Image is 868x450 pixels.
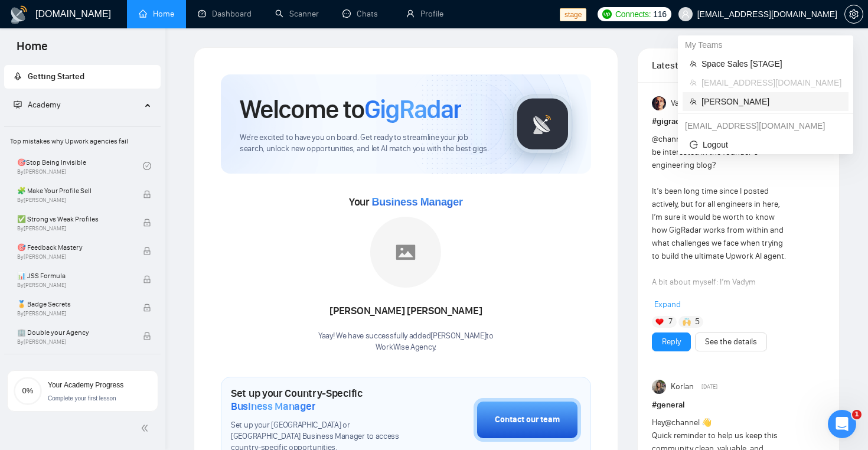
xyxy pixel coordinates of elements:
[9,5,28,24] img: logo
[513,94,572,154] img: gigradar-logo.png
[678,116,853,135] div: sviatoslav@gigradar.io
[17,153,143,179] a: 🎯Stop Being InvisibleBy[PERSON_NAME]
[690,60,697,67] span: team
[17,225,130,232] span: By [PERSON_NAME]
[231,400,315,413] span: Business Manager
[364,93,461,125] span: GigRadar
[318,301,494,321] div: [PERSON_NAME] [PERSON_NAME]
[652,134,687,144] span: @channel
[671,380,694,393] span: Korlan
[690,141,698,149] span: logout
[852,410,862,419] span: 1
[828,410,856,438] iframe: Intercom live chat
[615,8,651,21] span: Connects:
[652,115,825,128] h1: # gigradar-hub
[28,100,60,110] span: Academy
[474,398,581,442] button: Contact our team
[371,196,462,208] span: Business Manager
[17,310,130,317] span: By [PERSON_NAME]
[681,10,690,18] span: user
[14,100,22,109] span: fund-projection-screen
[240,93,461,125] h1: Welcome to
[17,282,130,289] span: By [PERSON_NAME]
[602,9,612,19] img: upwork-logo.png
[143,190,151,198] span: lock
[17,253,130,260] span: By [PERSON_NAME]
[17,197,130,204] span: By [PERSON_NAME]
[143,332,151,340] span: lock
[844,9,863,19] a: setting
[318,342,494,353] p: WorkWise Agency .
[652,399,825,412] h1: # general
[231,387,415,413] h1: Set up your Country-Specific
[143,219,151,227] span: lock
[652,332,691,351] button: Reply
[406,9,443,19] a: userProfile
[240,132,494,155] span: We're excited to have you on board. Get ready to streamline your job search, unlock new opportuni...
[17,298,130,310] span: 🏅 Badge Secrets
[668,316,673,328] span: 7
[275,9,319,19] a: searchScanner
[678,35,853,54] div: My Teams
[701,95,841,108] span: [PERSON_NAME]
[143,247,151,255] span: lock
[17,327,130,338] span: 🏢 Double your Agency
[701,76,841,89] span: [EMAIL_ADDRESS][DOMAIN_NAME]
[652,96,666,110] img: Vadym
[844,5,863,24] button: setting
[701,418,712,428] span: 👋
[652,380,666,394] img: Korlan
[5,129,159,153] span: Top mistakes why Upwork agencies fail
[654,299,681,309] span: Expand
[14,100,60,110] span: Academy
[143,304,151,312] span: lock
[7,38,57,63] span: Home
[695,316,700,328] span: 5
[17,270,130,282] span: 📊 JSS Formula
[690,98,697,105] span: team
[4,65,161,89] li: Getting Started
[690,138,841,151] span: Logout
[652,58,708,73] span: Latest Posts from the GigRadar Community
[48,395,116,402] span: Complete your first lesson
[701,57,841,70] span: Space Sales [STAGE]
[370,217,441,288] img: placeholder.png
[662,335,681,348] a: Reply
[701,381,717,392] span: [DATE]
[653,8,666,21] span: 116
[655,318,664,326] img: ❤️
[671,97,694,110] span: Vadym
[495,413,560,426] div: Contact our team
[560,8,586,21] span: stage
[143,275,151,283] span: lock
[14,72,22,80] span: rocket
[17,213,130,225] span: ✅ Strong vs Weak Profiles
[349,195,463,208] span: Your
[28,71,84,81] span: Getting Started
[665,418,700,428] span: @channel
[17,242,130,253] span: 🎯 Feedback Mastery
[318,331,494,353] div: Yaay! We have successfully added [PERSON_NAME] to
[705,335,757,348] a: See the details
[17,185,130,197] span: 🧩 Make Your Profile Sell
[141,422,152,434] span: double-left
[845,9,863,19] span: setting
[198,9,252,19] a: dashboardDashboard
[690,79,697,86] span: team
[143,162,151,170] span: check-circle
[14,387,42,394] span: 0%
[139,9,174,19] a: homeHome
[48,381,123,389] span: Your Academy Progress
[5,357,159,380] span: 🚀 GigRadar Quick Start
[342,9,383,19] a: messageChats
[683,318,691,326] img: 🙌
[695,332,767,351] button: See the details
[17,338,130,345] span: By [PERSON_NAME]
